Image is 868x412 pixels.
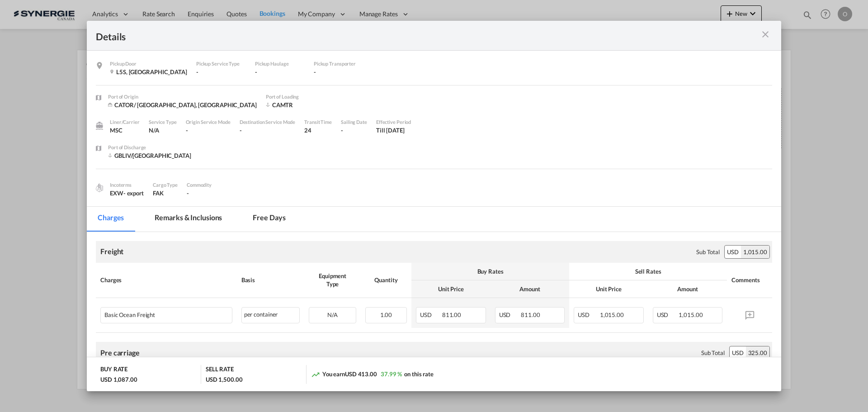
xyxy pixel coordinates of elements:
span: USD 413.00 [345,370,377,378]
div: Effective Period [376,118,411,126]
div: Origin Service Mode [186,118,231,126]
th: Comments [727,263,772,298]
div: Liner/Carrier [110,118,140,126]
div: 24 [304,126,332,134]
div: GBLIV/Liverpool [108,152,191,160]
div: USD [730,346,746,359]
span: N/A [327,311,338,318]
div: Port of Loading [266,93,338,101]
th: Amount [648,280,727,298]
div: Basis [241,276,300,284]
div: Incoterms [110,181,144,189]
md-icon: icon-close m-3 fg-AAA8AD cursor [760,29,771,40]
div: Cargo Type [153,181,178,189]
div: CAMTR [266,101,338,109]
th: Unit Price [411,280,491,298]
md-pagination-wrapper: Use the left and right arrow keys to navigate between tabs [87,207,305,232]
div: 325.00 [746,346,769,359]
div: Transit Time [304,118,332,126]
md-icon: icon-trending-up [311,370,320,379]
div: Charges [100,276,232,284]
md-tab-item: Charges [87,207,135,232]
div: MSC [110,126,140,134]
span: USD [578,311,599,318]
span: 811.00 [442,311,461,318]
span: 37.99 % [381,370,402,378]
div: - [240,126,296,134]
div: CATOR/ Toronto, ON [108,101,257,109]
div: Pickup Door [110,60,187,68]
div: Equipment Type [309,272,356,288]
md-tab-item: Remarks & Inclusions [144,207,233,232]
div: Buy Rates [416,267,565,275]
div: - [341,126,367,134]
div: - [196,68,246,76]
div: Port of Origin [108,93,257,101]
span: USD [499,311,520,318]
span: 1,015.00 [600,311,624,318]
div: SELL RATE [206,365,234,375]
div: Pre carriage [100,348,140,358]
div: per container [241,307,300,323]
div: USD 1,087.00 [100,375,137,384]
div: USD 1,500.00 [206,375,243,384]
div: EXW [110,189,144,197]
th: Unit Price [569,280,648,298]
div: Pickup Transporter [314,60,363,68]
span: USD [657,311,678,318]
img: cargo.png [94,183,104,193]
div: - [255,68,305,76]
md-tab-item: Free days [242,207,296,232]
div: Commodity [187,181,212,189]
div: Till 6 Nov 2025 [376,126,405,134]
th: Amount [491,280,570,298]
span: 1,015.00 [679,311,703,318]
div: - export [123,189,144,197]
div: You earn on this rate [311,370,434,379]
div: Service Type [149,118,177,126]
div: Pickup Service Type [196,60,246,68]
div: Basic Ocean Freight [104,308,197,318]
md-dialog: Pickup Door ... [87,21,781,392]
div: Freight [100,246,123,256]
div: Sailing Date [341,118,367,126]
div: Destination Service Mode [240,118,296,126]
div: - [186,126,231,134]
span: 811.00 [521,311,540,318]
div: - [314,68,363,76]
div: Details [96,30,704,41]
div: Pickup Haulage [255,60,305,68]
span: N/A [149,127,159,134]
div: USD [725,246,741,258]
div: BUY RATE [100,365,127,375]
div: FAK [153,189,178,197]
div: Sub Total [696,248,720,256]
div: L5S , Canada [110,68,187,76]
div: Quantity [365,276,407,284]
div: Port of Discharge [108,143,191,152]
div: Sell Rates [574,267,722,275]
span: USD [420,311,441,318]
div: Sub Total [701,349,725,357]
div: 1,015.00 [741,246,769,258]
span: - [187,189,189,197]
span: 1.00 [380,311,392,318]
body: Editor, editor2 [9,9,207,19]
